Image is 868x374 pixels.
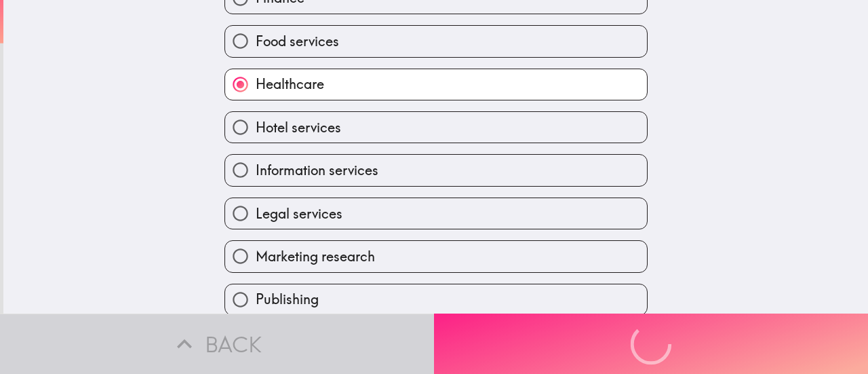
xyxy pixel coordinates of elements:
span: Food services [256,32,339,51]
button: Healthcare [225,69,647,100]
span: Information services [256,161,378,180]
button: Marketing research [225,241,647,272]
button: Food services [225,26,647,56]
button: Hotel services [225,112,647,143]
span: Healthcare [256,75,324,94]
button: Information services [225,155,647,185]
span: Legal services [256,204,342,223]
span: Publishing [256,290,319,309]
span: Marketing research [256,247,375,266]
button: Publishing [225,284,647,315]
button: Legal services [225,198,647,229]
span: Hotel services [256,118,341,137]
